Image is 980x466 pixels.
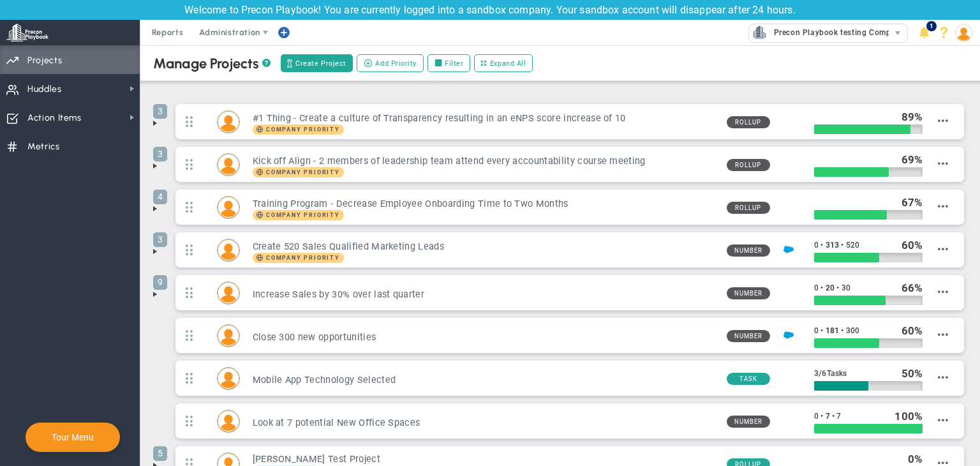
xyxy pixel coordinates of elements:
span: 0 [814,283,819,292]
span: • [820,241,823,250]
div: % [902,366,923,380]
img: 202891.Person.photo [955,24,972,41]
span: Number [727,244,770,257]
span: 67 [902,196,914,209]
h3: Close 300 new opportunities [253,331,716,343]
span: Company Priority [266,169,340,176]
button: Add Priority [357,54,424,72]
div: % [902,195,923,209]
font: Action Items [27,112,82,123]
div: % [902,324,923,338]
span: Company Priority [253,124,344,135]
span: 9 [153,275,167,290]
img: Lisa Jenkins [218,197,239,218]
span: 69 [902,153,914,166]
font: Filter [445,59,463,68]
font: Precon Playbook testing Company (Sandbox) [774,28,947,37]
span: 7 [826,412,830,421]
span: • [820,326,823,335]
span: Rollup [727,202,770,214]
div: Lucy Rodriguez [217,367,240,390]
span: Company Priority [266,126,340,133]
div: % [895,409,923,423]
font: Manage Projects [153,55,259,72]
span: 66 [902,282,914,294]
span: 30 [842,283,850,292]
span: Company Priority [266,255,340,261]
span: 60 [902,324,914,337]
span: 0 [814,412,819,421]
div: % [902,281,923,295]
div: % [902,238,923,252]
font: Reports [152,27,184,37]
img: 33582.Company.photo [752,24,768,40]
span: • [841,326,843,335]
span: 300 [846,326,859,335]
span: Rollup [727,159,770,171]
button: Create Project [281,54,353,72]
span: Task [727,373,770,385]
span: Number [727,330,770,342]
div: Katie Williams [217,282,240,304]
span: 181 [826,326,839,335]
h3: Mobile App Technology Selected [253,374,716,386]
h3: [PERSON_NAME] Test Project [253,453,716,465]
span: 0 [814,241,819,250]
font: Tour Menu [52,432,94,442]
img: Tom Johnson [218,410,239,432]
font: Projects [27,55,62,66]
font: Add Priority [375,59,417,68]
font: Expand All [490,59,526,68]
img: Miguel Cabrera [218,154,239,176]
li: Announcements [914,20,934,45]
span: 50 [902,367,914,380]
span: Number [727,287,770,299]
span: 520 [846,241,859,250]
span: 20 [826,283,835,292]
div: % [902,153,923,167]
span: Number [727,416,770,428]
span: Tasks [827,369,847,378]
img: Katie Williams [218,282,239,304]
span: • [841,241,843,250]
h3: Training Program - Decrease Employee Onboarding Time to Two Months [253,198,716,210]
span: 3 [153,232,167,247]
div: Lisa Jenkins [217,196,240,219]
div: Sudhir Dakshinamurthy [217,239,240,262]
span: Company Priority [253,167,344,177]
font: Huddles [27,84,62,94]
span: 89 [902,110,914,123]
span: 0 [908,453,914,465]
h3: Create 520 Sales Qualified Marketing Leads [253,241,716,253]
span: 313 [826,241,839,250]
div: Miguel Cabrera [217,153,240,176]
img: Mark Collins [218,325,239,347]
img: Sudhir Dakshinamurthy [218,239,239,261]
span: • [836,283,839,292]
span: 7 [836,412,841,421]
img: Salesforce Enabled<br />Sandbox: Quarterly Leads and Opportunities [783,244,794,255]
h3: #1 Thing - Create a culture of Transparency resulting in an eNPS score increase of 10 [253,112,716,124]
span: 100 [895,410,914,423]
button: Tour Menu [48,432,98,443]
span: 4 [153,190,167,204]
font: Administration [199,27,260,37]
font: Metrics [27,141,60,152]
div: Mark Collins [217,110,240,133]
h3: Look at 7 potential New Office Spaces [253,417,716,429]
span: 1 [926,21,937,31]
button: Expand All [474,54,533,72]
img: Mark Collins [218,111,239,133]
span: 3 [153,147,167,162]
span: • [832,412,835,421]
font: Create Project [295,59,346,68]
div: Mark Collins [217,324,240,347]
span: 0 [814,326,819,335]
span: • [820,283,823,292]
span: Company Priority [266,212,340,218]
h3: Increase Sales by 30% over last quarter [253,289,716,301]
span: Company Priority [253,253,344,263]
span: select [889,24,907,42]
img: Salesforce Enabled<br />Sandbox: Quarterly Leads and Opportunities [783,330,794,340]
div: % [902,110,923,124]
